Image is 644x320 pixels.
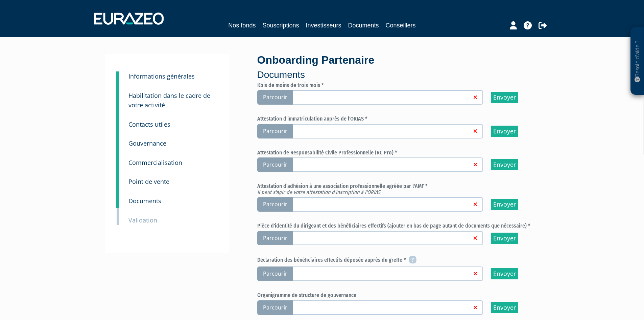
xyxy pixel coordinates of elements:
h6: Déclaration des bénéficiaires effectifs déposée auprès du greffe * [257,256,540,264]
h6: Organigramme de structure de gouvernance [257,292,540,298]
input: Envoyer [491,233,518,244]
a: 7 [116,149,119,170]
a: 6 [116,129,119,150]
a: Documents [348,21,379,30]
small: Validation [128,216,157,224]
img: 1732889491-logotype_eurazeo_blanc_rvb.png [94,13,164,25]
p: Besoin d'aide ? [634,31,641,92]
span: Parcourir [257,231,293,246]
input: Envoyer [491,159,518,170]
input: Envoyer [491,92,518,103]
h6: Kbis de moins de trois mois * [257,82,540,88]
a: Souscriptions [262,21,299,30]
span: Parcourir [257,124,293,138]
a: 4 [116,82,119,113]
span: Parcourir [257,197,293,212]
a: Conseillers [386,21,416,30]
span: Parcourir [257,266,293,281]
small: Documents [128,197,161,205]
h6: Attestation de Responsabilité Civile Professionnelle (RC Pro) * [257,150,540,156]
input: Envoyer [491,126,518,137]
small: Point de vente [128,177,169,186]
small: Gouvernance [128,139,166,147]
input: Envoyer [491,268,518,279]
p: Documents [257,68,540,82]
small: Habilitation dans le cadre de votre activité [128,91,210,109]
a: 5 [116,110,119,131]
h6: Attestation d'immatriculation auprès de l'ORIAS * [257,116,540,122]
span: Parcourir [257,90,293,105]
small: Informations générales [128,72,195,80]
input: Envoyer [491,302,518,313]
em: Il peut s'agir de votre attestation d'inscription à l'ORIAS [257,189,380,195]
small: Commercialisation [128,158,182,167]
a: Investisseurs [306,21,341,30]
h6: Attestation d'adhésion à une association professionnelle agréée par l'AMF * [257,183,540,195]
div: Onboarding Partenaire [257,52,540,82]
a: 9 [116,187,119,208]
span: Parcourir [257,300,293,315]
a: Nos fonds [228,21,256,30]
a: 8 [116,168,119,189]
h6: Pièce d'identité du dirigeant et des bénéficiaires effectifs (ajouter en bas de page autant de do... [257,223,540,229]
span: Parcourir [257,157,293,172]
small: Contacts utiles [128,120,170,128]
input: Envoyer [491,199,518,210]
a: 3 [116,71,119,85]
